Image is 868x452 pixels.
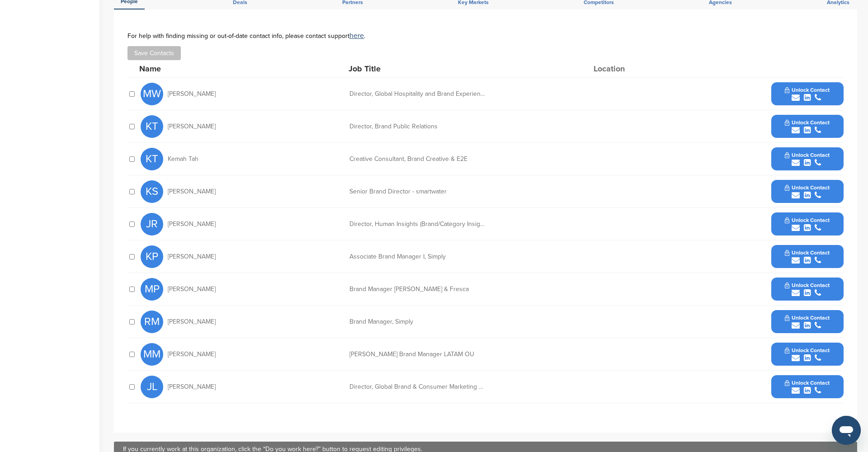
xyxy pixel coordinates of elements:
[349,156,485,162] div: Creative Consultant, Brand Creative & E2E
[349,188,485,195] div: Senior Brand Director - smartwater
[785,347,830,353] span: Unlock Contact
[774,211,840,238] button: Unlock Contact
[785,315,830,321] span: Unlock Contact
[774,80,840,108] button: Unlock Contact
[141,376,163,398] span: JL
[141,83,163,105] span: MW
[141,311,163,333] span: RM
[594,65,661,73] div: Location
[349,221,485,227] div: Director, Human Insights (Brand/Category Insights)
[774,146,840,173] button: Unlock Contact
[349,351,485,358] div: [PERSON_NAME] Brand Manager LATAM OU
[349,254,485,260] div: Associate Brand Manager I, Simply
[141,148,163,170] span: KT
[774,243,840,270] button: Unlock Contact
[349,65,484,73] div: Job Title
[785,380,830,386] span: Unlock Contact
[774,308,840,335] button: Unlock Contact
[141,245,163,268] span: KP
[168,221,216,227] span: [PERSON_NAME]
[168,319,216,325] span: [PERSON_NAME]
[168,188,216,195] span: [PERSON_NAME]
[168,91,216,97] span: [PERSON_NAME]
[349,31,364,40] a: here
[785,87,830,93] span: Unlock Contact
[349,286,485,292] div: Brand Manager [PERSON_NAME] & Fresca
[832,416,861,445] iframe: Button to launch messaging window
[774,373,840,400] button: Unlock Contact
[141,343,163,366] span: MM
[127,32,844,39] div: For help with finding missing or out-of-date contact info, please contact support .
[774,113,840,140] button: Unlock Contact
[127,46,181,60] button: Save Contacts
[785,152,830,158] span: Unlock Contact
[141,278,163,301] span: MP
[141,180,163,203] span: KS
[141,213,163,235] span: JR
[774,178,840,205] button: Unlock Contact
[785,282,830,288] span: Unlock Contact
[168,384,216,390] span: [PERSON_NAME]
[139,65,239,73] div: Name
[785,250,830,256] span: Unlock Contact
[349,91,485,97] div: Director, Global Hospitality and Brand Experiences - Assets & Sports Partnerships
[168,254,216,260] span: [PERSON_NAME]
[785,119,830,126] span: Unlock Contact
[168,286,216,292] span: [PERSON_NAME]
[774,276,840,303] button: Unlock Contact
[774,341,840,368] button: Unlock Contact
[168,351,216,358] span: [PERSON_NAME]
[141,115,163,138] span: KT
[785,217,830,223] span: Unlock Contact
[349,384,485,390] div: Director, Global Brand & Consumer Marketing Analytics Operations
[349,319,485,325] div: Brand Manager, Simply
[349,123,485,130] div: Director, Brand Public Relations
[168,156,198,162] span: Kemah Tah
[785,184,830,191] span: Unlock Contact
[168,123,216,130] span: [PERSON_NAME]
